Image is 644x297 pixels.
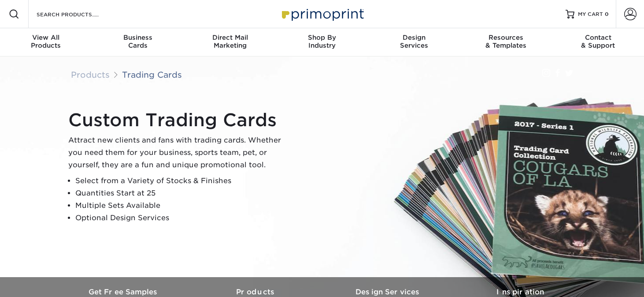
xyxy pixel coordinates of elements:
h3: Get Free Samples [58,288,190,296]
div: Cards [92,34,184,49]
span: Business [92,34,184,41]
h3: Inspiration [454,288,586,296]
h3: Design Services [322,288,454,296]
div: & Templates [460,34,552,49]
a: Shop ByIndustry [276,28,368,56]
div: Marketing [184,34,276,49]
span: Shop By [276,34,368,41]
a: Products [71,70,110,79]
span: MY CART [578,11,603,18]
img: Primoprint [278,4,366,23]
span: 0 [605,11,609,17]
li: Quantities Start at 25 [75,187,289,199]
li: Multiple Sets Available [75,199,289,212]
a: DesignServices [368,28,460,56]
li: Optional Design Services [75,212,289,224]
p: Attract new clients and fans with trading cards. Whether you need them for your business, sports ... [68,134,289,171]
a: Trading Cards [122,70,182,79]
a: Contact& Support [552,28,644,56]
li: Select from a Variety of Stocks & Finishes [75,175,289,187]
div: Services [368,34,460,49]
span: Design [368,34,460,41]
span: Contact [552,34,644,41]
h1: Custom Trading Cards [68,109,289,131]
span: Resources [460,34,552,41]
h3: Products [190,288,322,296]
input: SEARCH PRODUCTS..... [36,9,122,19]
div: Industry [276,34,368,49]
a: Direct MailMarketing [184,28,276,56]
a: BusinessCards [92,28,184,56]
div: & Support [552,34,644,49]
span: Direct Mail [184,34,276,41]
a: Resources& Templates [460,28,552,56]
